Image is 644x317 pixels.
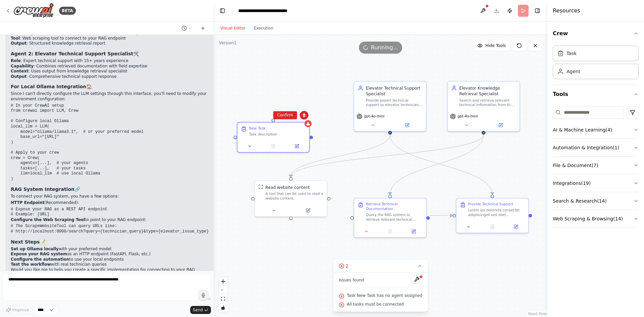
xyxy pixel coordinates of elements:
h3: 🔗 [11,186,209,193]
span: Improve [12,307,29,313]
p: (Recommended): [11,200,209,206]
div: Elevator Technical Support Specialist [366,85,423,97]
strong: Tool [11,36,20,41]
button: Open in side panel [404,228,424,235]
div: Elevator Knowledge Retrieval Specialist [459,85,516,97]
button: Confirm [273,111,297,119]
div: A tool that can be used to read a website content. [265,192,323,201]
strong: Expose your RAG system [11,252,67,256]
h4: Resources [553,7,580,15]
button: Click to speak your automation idea [198,290,208,300]
div: Agent [567,68,580,75]
strong: Set up Ollama locally [11,247,59,251]
strong: Configure the Web Scraping Tool [11,217,85,222]
li: : Combines retrieved documentation with field expertise [11,64,209,69]
div: Search and retrieve relevant technical information from the elevator documentation database using... [459,98,516,107]
div: Task description [249,132,306,137]
button: Integrations(19) [553,174,639,192]
li: as an HTTP endpoint (FastAPI, Flask, etc.) [11,252,209,257]
h3: 📝 [11,239,209,245]
span: Issues found [339,277,364,283]
img: Logo [13,3,54,18]
button: Open in side panel [391,122,424,129]
span: Running... [371,44,398,52]
img: ScrapeWebsiteTool [258,184,263,189]
span: Send [193,307,203,313]
button: No output available [261,143,286,150]
strong: Capability [11,64,34,68]
button: Open in side panel [291,207,324,214]
li: : Structured knowledge retrieval report [11,41,209,46]
button: Web Scraping & Browsing(14) [553,210,639,227]
strong: Role [11,58,21,63]
div: Provide Technical Support [468,202,513,207]
button: Search & Research(14) [553,192,639,210]
div: Crew [553,43,639,85]
div: Provide expert technical support to elevator technicians by analyzing their problems, retrieving ... [366,98,423,107]
li: : Web scraping tool to connect to your RAG endpoint [11,36,209,41]
div: New TaskTask description [237,122,310,152]
button: Automation & Integration(1) [553,139,639,156]
div: Read website content [265,184,310,190]
strong: RAG System Integration [11,187,74,192]
g: Edge from d987b033-995b-411a-9650-ed0e896129e0 to 87fafb57-2267-41dd-a7af-9b67f8a09789 [387,135,495,195]
button: No output available [378,228,402,235]
li: : Uses output from knowledge retrieval specialist [11,69,209,74]
button: Open in side panel [484,122,517,129]
strong: Output [11,74,26,79]
a: React Flow attribution [528,312,546,316]
button: zoom out [219,286,227,295]
div: Retrieve Technical DocumentationQuery the RAG system to retrieve relevant technical documentation... [354,198,427,238]
div: Lorem ips dolorsita consectet adipiscingeli sed doei temporinc, utlabor etd magnaali enimadmini'v... [468,208,525,217]
g: Edge from 1a82bbc4-f391-4c5f-8578-7cdad28e6fc1 to c782a038-5fc4-4f05-8566-064b6ddeec17 [288,135,486,177]
button: Start a new chat [198,24,208,32]
button: Hide left sidebar [218,6,227,15]
g: Edge from d987b033-995b-411a-9650-ed0e896129e0 to c782a038-5fc4-4f05-8566-064b6ddeec17 [288,135,393,177]
div: Task [567,50,577,57]
span: Task New Task has no agent assigned [347,293,422,298]
button: AI & Machine Learning(4) [553,121,639,139]
span: Hide Tools [485,43,506,48]
nav: breadcrumb [238,7,303,14]
strong: For Local Ollama Integration [11,84,86,89]
div: Query the RAG system to retrieve relevant technical documentation for the technician's query: "{t... [366,212,423,222]
strong: Next Steps [11,239,40,245]
h3: 🏠 [11,83,209,90]
g: Edge from f8dbe8df-be6e-4779-8d3f-85ac86a6da1a to 87fafb57-2267-41dd-a7af-9b67f8a09789 [430,213,452,218]
p: to point to your RAG endpoint: [11,217,209,223]
button: File & Document(7) [553,157,639,174]
div: New Task [249,126,266,131]
button: toggle interactivity [219,303,227,312]
button: Improve [3,306,32,314]
button: Hide right sidebar [533,6,542,15]
strong: HTTP Endpoint [11,200,44,205]
g: Edge from 1a82bbc4-f391-4c5f-8578-7cdad28e6fc1 to f8dbe8df-be6e-4779-8d3f-85ac86a6da1a [387,135,486,195]
strong: Test the workflow [11,262,51,267]
button: No output available [480,223,505,230]
button: Hide Tools [473,40,510,51]
li: : Expert technical support with 15+ years experience [11,58,209,64]
button: fit view [219,295,227,303]
button: zoom in [219,277,227,286]
strong: Context [11,69,29,73]
button: 2 [333,260,428,272]
span: 2 [345,263,348,269]
button: Delete node [300,111,309,119]
div: ScrapeWebsiteToolRead website contentA tool that can be used to read a website content. [254,180,327,217]
li: : Comprehensive technical support response [11,74,209,80]
button: Open in side panel [287,143,307,150]
li: with your preferred model [11,247,209,252]
code: # In your CrewAI setup from crewai import LLM, Crew # Configure local Ollama local_llm = LLM( mod... [11,103,144,181]
div: Retrieve Technical Documentation [366,202,423,211]
span: gpt-4o-mini [364,114,385,119]
p: To connect your RAG system, you have a few options: [11,194,209,199]
p: Would you like me to help you create a specific implementation for connecting to your RAG endpoin... [11,267,209,278]
div: Provide Technical SupportLorem ips dolorsita consectet adipiscingeli sed doei temporinc, utlabor ... [456,198,529,233]
div: Elevator Knowledge Retrieval SpecialistSearch and retrieve relevant technical information from th... [447,81,520,132]
strong: Configure the automation [11,257,69,262]
div: React Flow controls [219,277,227,312]
p: Since I can't directly configure the LLM settings through this interface, you'll need to modify y... [11,91,209,102]
code: # Expose your RAG as a REST API endpoint # Example: [URL] [11,207,107,217]
button: Tools [553,85,639,104]
h3: 🛠️ [11,50,209,57]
